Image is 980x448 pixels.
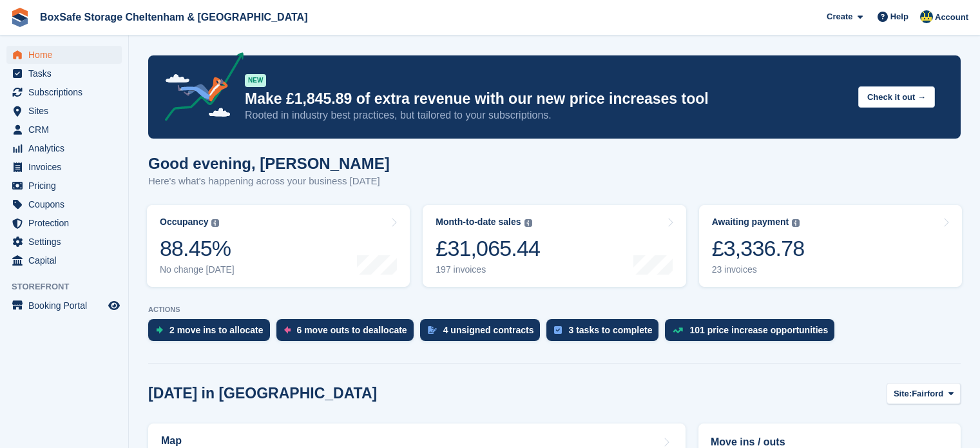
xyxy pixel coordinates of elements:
a: 4 unsigned contracts [420,319,547,347]
p: Make £1,845.89 of extra revenue with our new price increases tool [245,90,848,108]
div: Occupancy [160,217,208,228]
img: contract_signature_icon-13c848040528278c33f63329250d36e43548de30e8caae1d1a13099fd9432cc5.svg [428,326,437,334]
span: Help [890,10,908,23]
div: Month-to-date sales [436,217,521,228]
a: menu [6,102,122,120]
span: Pricing [28,177,106,195]
span: Settings [28,233,106,251]
div: £3,336.78 [712,235,805,262]
a: 3 tasks to complete [546,319,665,347]
div: 101 price increase opportunities [689,325,828,335]
a: Preview store [106,298,122,313]
img: move_ins_to_allocate_icon-fdf77a2bb77ea45bf5b3d319d69a93e2d87916cf1d5bf7949dd705db3b84f3ca.svg [156,326,163,334]
div: 4 unsigned contracts [443,325,534,335]
span: Create [827,10,852,23]
div: 6 move outs to deallocate [297,325,407,335]
div: 88.45% [160,235,235,262]
a: menu [6,177,122,195]
img: icon-info-grey-7440780725fd019a000dd9b08b2336e03edf1995a4989e88bcd33f0948082b44.svg [211,219,219,227]
img: icon-info-grey-7440780725fd019a000dd9b08b2336e03edf1995a4989e88bcd33f0948082b44.svg [792,219,800,227]
a: menu [6,158,122,176]
div: NEW [245,74,266,87]
p: ACTIONS [148,306,961,314]
span: Account [935,11,968,24]
a: menu [6,233,122,251]
span: CRM [28,121,106,139]
span: Storefront [12,280,128,293]
a: menu [6,195,122,213]
img: stora-icon-8386f47178a22dfd0bd8f6a31ec36ba5ce8667c1dd55bd0f319d3a0aa187defe.svg [10,8,30,27]
span: Site: [894,387,912,400]
a: Month-to-date sales £31,065.44 197 invoices [423,205,686,287]
div: 3 tasks to complete [568,325,652,335]
span: Sites [28,102,106,120]
span: Home [28,46,106,64]
span: Coupons [28,195,106,213]
img: price-adjustments-announcement-icon-8257ccfd72463d97f412b2fc003d46551f7dbcb40ab6d574587a9cd5c0d94... [154,52,244,126]
div: No change [DATE] [160,264,235,275]
button: Site: Fairford [887,383,961,404]
span: Tasks [28,64,106,83]
div: 23 invoices [712,264,805,275]
span: Invoices [28,158,106,176]
a: menu [6,83,122,101]
p: Rooted in industry best practices, but tailored to your subscriptions. [245,108,848,122]
div: Awaiting payment [712,217,789,228]
a: Awaiting payment £3,336.78 23 invoices [699,205,962,287]
h2: [DATE] in [GEOGRAPHIC_DATA] [148,385,377,402]
div: £31,065.44 [436,235,540,262]
a: menu [6,297,122,315]
a: menu [6,64,122,83]
a: BoxSafe Storage Cheltenham & [GEOGRAPHIC_DATA] [35,6,312,28]
span: Analytics [28,139,106,157]
a: menu [6,214,122,232]
span: Fairford [912,387,943,400]
span: Subscriptions [28,83,106,101]
img: price_increase_opportunities-93ffe204e8149a01c8c9dc8f82e8f89637d9d84a8eef4429ea346261dce0b2c0.svg [673,327,683,333]
a: 2 move ins to allocate [148,319,276,347]
div: 2 move ins to allocate [169,325,264,335]
a: 6 move outs to deallocate [276,319,420,347]
a: menu [6,139,122,157]
a: menu [6,121,122,139]
img: task-75834270c22a3079a89374b754ae025e5fb1db73e45f91037f5363f120a921f8.svg [554,326,562,334]
a: menu [6,251,122,269]
div: 197 invoices [436,264,540,275]
h1: Good evening, [PERSON_NAME] [148,155,390,172]
span: Capital [28,251,106,269]
button: Check it out → [858,86,935,108]
span: Booking Portal [28,297,106,315]
h2: Map [161,435,182,447]
p: Here's what's happening across your business [DATE] [148,174,390,189]
a: Occupancy 88.45% No change [DATE] [147,205,410,287]
img: move_outs_to_deallocate_icon-f764333ba52eb49d3ac5e1228854f67142a1ed5810a6f6cc68b1a99e826820c5.svg [284,326,291,334]
img: Kim Virabi [920,10,933,23]
a: 101 price increase opportunities [665,319,841,347]
a: menu [6,46,122,64]
img: icon-info-grey-7440780725fd019a000dd9b08b2336e03edf1995a4989e88bcd33f0948082b44.svg [524,219,532,227]
span: Protection [28,214,106,232]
